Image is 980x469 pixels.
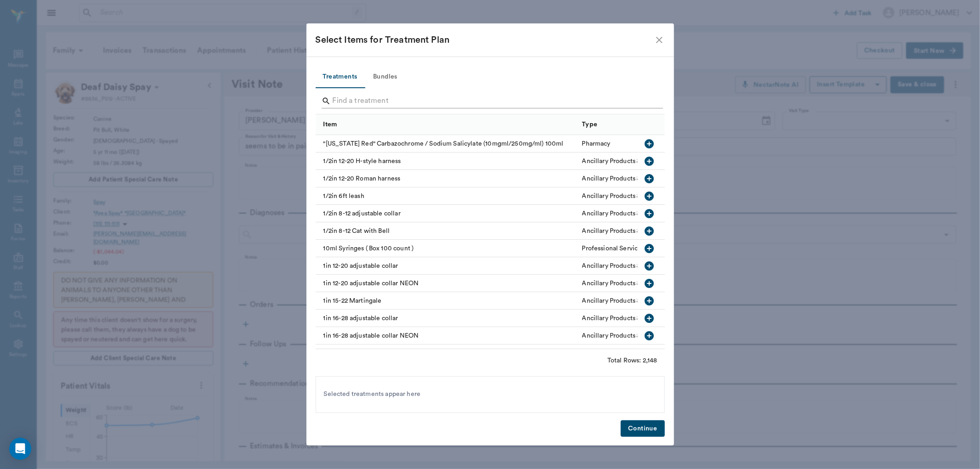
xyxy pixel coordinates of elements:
div: Ancillary Products & Services [582,349,667,358]
div: 1/2in 6ft leash [316,187,578,205]
div: "[US_STATE] Red" Carbazochrome / Sodium Salicylate (10mgml/250mg/ml) 100ml [316,135,578,153]
div: Ancillary Products & Services [582,314,667,323]
div: Item [316,114,578,135]
button: Bundles [365,66,406,88]
span: Selected treatments appear here [324,390,421,399]
div: 1/2in 8-12 Cat with Bell [316,222,578,240]
div: 1in 15-22 Martingale [316,292,578,310]
div: Professional Services [582,244,645,253]
div: Ancillary Products & Services [582,192,667,201]
button: Treatments [316,66,365,88]
div: Ancillary Products & Services [582,209,667,218]
div: 1/2in 8-12 adjustable collar [316,205,578,222]
div: 1in 12-20 adjustable collar NEON [316,275,578,292]
div: Ancillary Products & Services [582,296,667,305]
div: Ancillary Products & Services [582,331,667,340]
div: 1/2in 12-20 Roman harness [316,170,578,187]
div: Total Rows: 2,148 [607,356,657,365]
div: Ancillary Products & Services [582,279,667,288]
div: Ancillary Products & Services [582,261,667,271]
div: Search [322,94,663,110]
div: Pharmacy [582,139,611,148]
div: 1in 12-20 adjustable collar [316,257,578,275]
div: 10ml Syringes ( Box 100 count ) [316,240,578,257]
div: Type [578,114,691,135]
div: 1/2in 12-20 H-style harness [316,153,578,170]
div: Item [323,112,337,137]
button: Continue [621,420,664,437]
div: Ancillary Products & Services [582,157,667,166]
div: Select Items for Treatment Plan [316,33,654,47]
div: Ancillary Products & Services [582,226,667,236]
div: 1in 20-32 Roman harness [316,345,578,362]
div: 1in 16-28 adjustable collar [316,310,578,327]
div: 1in 16-28 adjustable collar NEON [316,327,578,345]
div: Ancillary Products & Services [582,174,667,183]
input: Find a treatment [333,94,649,108]
div: Open Intercom Messenger [9,438,31,460]
div: Type [582,112,598,137]
button: close [654,34,665,45]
